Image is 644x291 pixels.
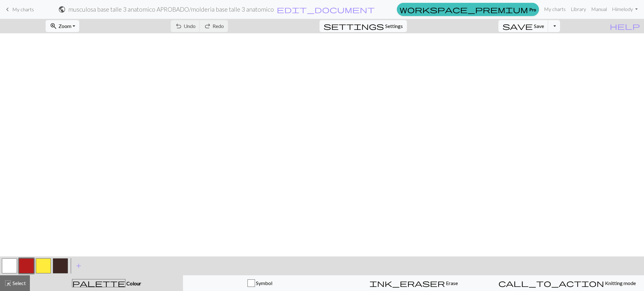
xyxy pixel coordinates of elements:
span: settings [324,22,384,30]
span: public [58,5,66,14]
a: Manual [589,3,609,15]
span: ink_eraser [369,279,445,288]
span: Select [12,280,26,286]
span: Knitting mode [604,280,636,286]
span: Colour [125,280,141,286]
span: Symbol [255,280,272,286]
span: call_to_action [498,279,604,288]
span: keyboard_arrow_left [4,5,11,14]
a: My charts [541,3,568,15]
a: Himelody [609,3,640,15]
button: Colour [30,275,183,291]
span: Settings [385,22,403,30]
span: save [502,22,533,30]
span: palette [72,279,125,288]
span: highlight_alt [4,279,12,288]
span: Erase [445,280,458,286]
button: Knitting mode [490,275,644,291]
span: My charts [12,6,34,12]
h2: musculosa base talle 3 anatomico APROBADO / molderia base talle 3 anatomico [68,6,274,13]
i: Settings [324,22,384,30]
a: My charts [4,4,34,15]
button: Erase [337,275,491,291]
span: edit_document [277,5,375,14]
a: Pro [397,3,539,16]
span: Zoom [58,23,71,29]
span: add [75,261,82,270]
span: Save [534,23,544,29]
span: zoom_in [50,22,57,30]
button: SettingsSettings [319,20,407,32]
span: workspace_premium [400,5,528,14]
a: Library [568,3,589,15]
button: Symbol [183,275,337,291]
button: Save [498,20,548,32]
span: help [610,22,640,30]
button: Zoom [46,20,79,32]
